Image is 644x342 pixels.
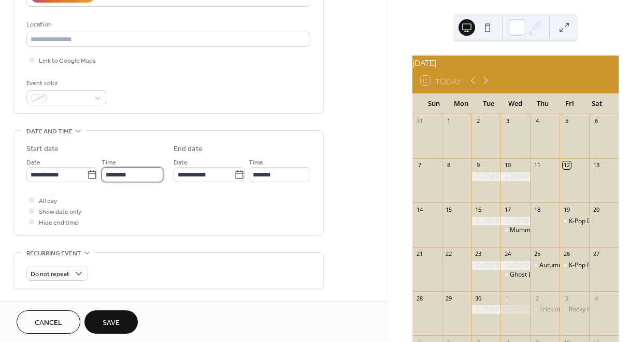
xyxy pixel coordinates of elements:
div: 1 [445,117,453,125]
div: Trick or Treat Candy Bowl Paint Workshop 630PM [530,305,560,314]
span: Link to Google Maps [39,56,96,66]
div: 7 [416,161,423,169]
div: CLOSED STUDIO [471,217,501,226]
div: Sat [583,93,610,114]
div: 8 [445,161,453,169]
div: 11 [533,161,541,169]
div: Fri [556,93,583,114]
div: 6 [592,117,600,125]
div: 25 [533,250,541,258]
button: Cancel [17,310,80,334]
div: Mummy Luminary Clay Class PM [510,226,604,235]
div: 4 [533,117,541,125]
button: Save [84,310,138,334]
div: Ghost Luminary Clay Class PM [510,270,597,279]
div: Location [26,19,308,30]
div: Autumn Plate Painting Workshop PM [530,261,560,270]
div: 22 [445,250,453,258]
div: CLOSED STUDIO [500,261,530,270]
span: Do not repeat [31,268,69,280]
div: End date [174,144,203,155]
span: Date [174,157,188,168]
div: K-Pop Demon Hunters Sing along and Paint! SOLD OUT [560,217,589,226]
div: 31 [416,117,423,125]
div: 2 [475,117,482,125]
div: 9 [475,161,482,169]
div: K-Pop Demon Hunters Sing Along and Paint! SOLD OUT [560,261,589,270]
div: 15 [445,206,453,213]
div: 29 [445,294,453,302]
div: CLOSED STUDIO [500,217,530,226]
div: 19 [563,206,570,213]
div: CLOSED STUDIO [471,261,501,270]
div: CLOSED STUDIO [471,172,501,181]
div: 5 [563,117,570,125]
span: All day [39,196,57,207]
div: 24 [504,250,511,258]
div: 2 [533,294,541,302]
div: CLOSED STUDIO [471,305,501,314]
div: 1 [504,294,511,302]
span: Recurring event [26,248,81,259]
div: 23 [475,250,482,258]
div: 28 [416,294,423,302]
span: Date [26,157,40,168]
div: 3 [504,117,511,125]
span: Hide end time [39,217,78,228]
div: Mon [448,93,475,114]
div: 27 [592,250,600,258]
div: 13 [592,161,600,169]
span: Time [102,157,116,168]
div: Ghost Luminary Clay Class PM [500,270,530,279]
span: Save [103,318,120,329]
span: Date and time [26,126,73,137]
div: Event color [26,78,104,89]
div: Thu [529,93,556,114]
div: Start date [26,144,59,155]
div: 3 [563,294,570,302]
div: 4 [592,294,600,302]
div: Sun [421,93,448,114]
div: Tue [475,93,502,114]
div: Mummy Luminary Clay Class PM [500,226,530,235]
div: 10 [504,161,511,169]
span: Time [249,157,263,168]
div: 26 [563,250,570,258]
div: 16 [475,206,482,213]
div: 18 [533,206,541,213]
div: Rocky Horror Theme Paint Night! 630PM [560,305,589,314]
div: Wed [502,93,529,114]
span: Cancel [35,318,62,329]
div: CLOSED STUDIO [500,305,530,314]
div: 14 [416,206,423,213]
div: 30 [475,294,482,302]
div: 20 [592,206,600,213]
div: 12 [563,161,570,169]
div: 17 [504,206,511,213]
div: 21 [416,250,423,258]
span: Show date only [39,207,81,217]
div: CLOSED STUDIO [500,172,530,181]
div: [DATE] [412,56,619,68]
